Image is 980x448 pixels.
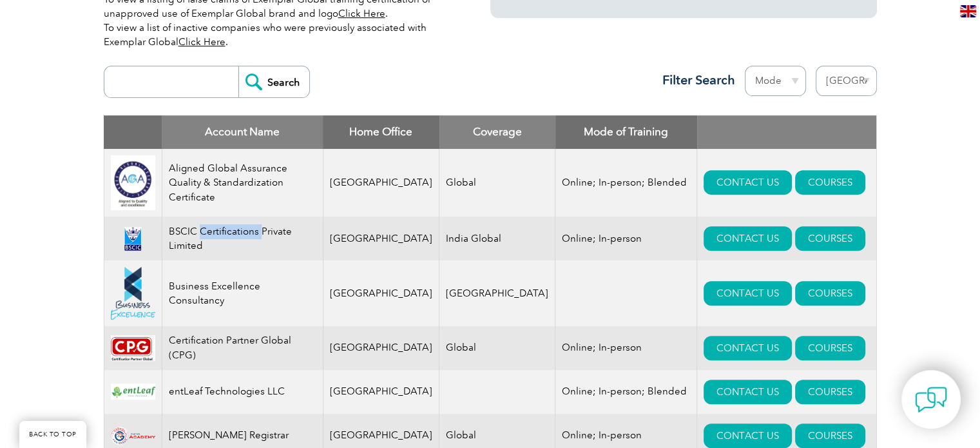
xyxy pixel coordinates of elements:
[162,217,323,260] td: BSCIC Certifications Private Limited
[704,226,792,251] a: CONTACT US
[704,424,792,448] a: CONTACT US
[555,370,697,414] td: Online; In-person; Blended
[111,427,155,445] img: 17b06828-a505-ea11-a811-000d3a79722d-logo.png
[795,170,865,195] a: COURSES
[555,149,697,217] td: Online; In-person; Blended
[704,281,792,306] a: CONTACT US
[960,5,976,17] img: en
[323,260,439,326] td: [GEOGRAPHIC_DATA]
[323,217,439,260] td: [GEOGRAPHIC_DATA]
[338,8,385,19] a: Click Here
[439,115,555,149] th: Coverage: activate to sort column ascending
[439,260,555,326] td: [GEOGRAPHIC_DATA]
[323,115,439,149] th: Home Office: activate to sort column ascending
[111,227,155,251] img: d624547b-a6e0-e911-a812-000d3a795b83-logo.png
[323,370,439,414] td: [GEOGRAPHIC_DATA]
[795,380,865,404] a: COURSES
[795,336,865,360] a: COURSES
[162,260,323,326] td: Business Excellence Consultancy
[19,421,86,448] a: BACK TO TOP
[555,217,697,260] td: Online; In-person
[555,115,697,149] th: Mode of Training: activate to sort column ascending
[704,336,792,360] a: CONTACT US
[111,384,155,400] img: 4e4b1b7c-9c37-ef11-a316-00224812a81c-logo.png
[162,149,323,217] td: Aligned Global Assurance Quality & Standardization Certificate
[111,155,155,211] img: 049e7a12-d1a0-ee11-be37-00224893a058-logo.jpg
[704,380,792,404] a: CONTACT US
[162,326,323,370] td: Certification Partner Global (CPG)
[795,424,865,448] a: COURSES
[178,36,226,48] a: Click Here
[795,226,865,251] a: COURSES
[795,281,865,306] a: COURSES
[655,72,735,88] h3: Filter Search
[697,115,876,149] th: : activate to sort column ascending
[439,217,555,260] td: India Global
[439,149,555,217] td: Global
[111,267,155,319] img: 48df379e-2966-eb11-a812-00224814860b-logo.png
[238,66,309,97] input: Search
[915,384,947,416] img: contact-chat.png
[555,326,697,370] td: Online; In-person
[439,326,555,370] td: Global
[323,326,439,370] td: [GEOGRAPHIC_DATA]
[162,115,323,149] th: Account Name: activate to sort column descending
[704,170,792,195] a: CONTACT US
[111,335,155,361] img: feef57d9-ad92-e711-810d-c4346bc54034-logo.jpg
[162,370,323,414] td: entLeaf Technologies LLC
[323,149,439,217] td: [GEOGRAPHIC_DATA]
